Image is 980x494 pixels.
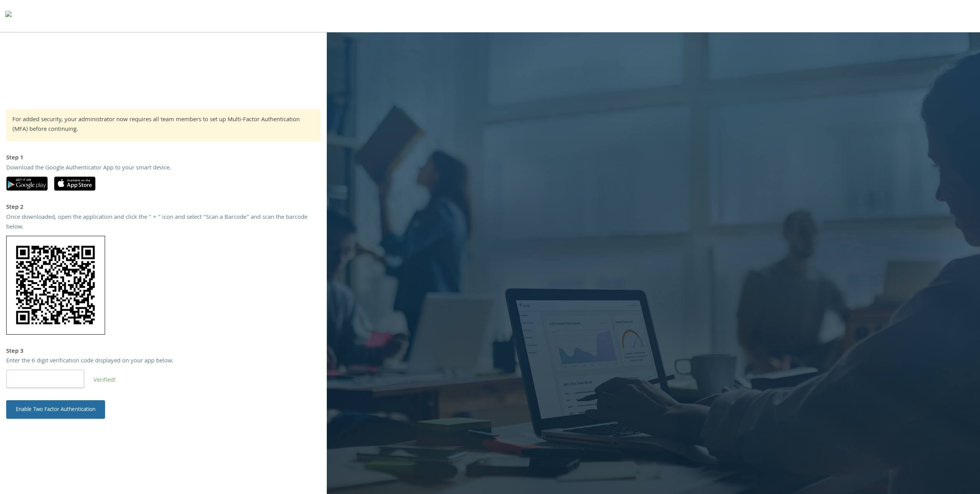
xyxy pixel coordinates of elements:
[6,236,105,335] img: +rmiSWqpLMAwAAAABJRU5ErkJggg==
[6,347,24,357] strong: Step 3
[6,153,24,163] strong: Step 1
[93,376,116,386] span: Verified!
[6,164,321,174] div: Download the Google Authenticator App to your smart device.
[6,400,105,419] button: Enable Two Factor Authentication
[6,176,48,191] img: google-play.svg
[6,357,321,367] div: Enter the 6 digit verification code displayed on your app below.
[6,213,321,233] div: Once downloaded, open the application and click the “ + “ icon and select “Scan a Barcode” and sc...
[54,176,95,191] img: apple-app-store.svg
[6,203,24,213] strong: Step 2
[5,8,12,24] img: todyl-logo-dark.svg
[12,115,314,135] div: For added security, your administrator now requires all team members to set up Multi-Factor Authe...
